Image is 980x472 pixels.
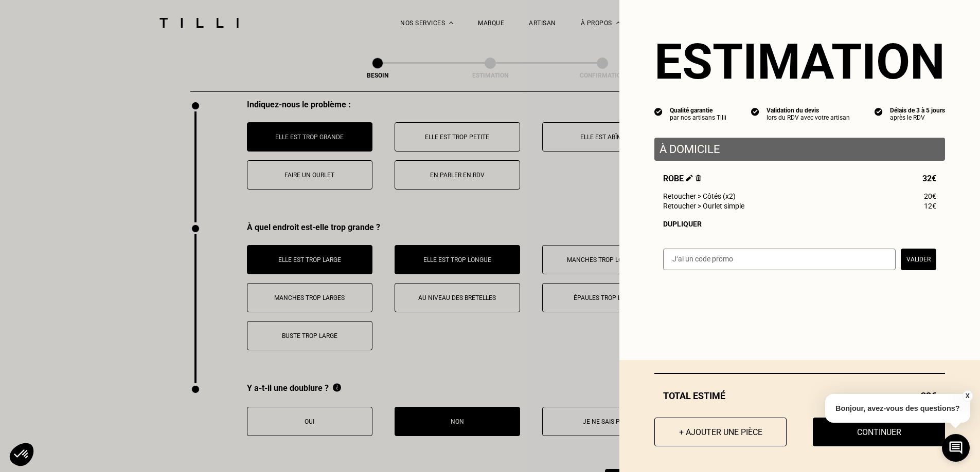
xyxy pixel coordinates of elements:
div: Délais de 3 à 5 jours [890,107,945,114]
div: après le RDV [890,114,945,121]
img: icon list info [875,107,883,116]
input: J‘ai un code promo [663,249,896,270]
div: Total estimé [654,390,945,401]
img: icon list info [751,107,759,116]
button: X [962,390,972,402]
span: 32€ [922,174,936,183]
div: par nos artisans Tilli [670,114,726,121]
div: Qualité garantie [670,107,726,114]
p: Bonjour, avez-vous des questions? [825,394,970,423]
span: 20€ [924,192,936,200]
span: Robe [663,174,701,183]
button: Continuer [813,418,945,446]
div: Validation du devis [767,107,850,114]
img: icon list info [654,107,663,116]
button: + Ajouter une pièce [654,418,787,446]
button: Valider [901,249,936,270]
div: lors du RDV avec votre artisan [767,114,850,121]
span: 12€ [924,202,936,210]
span: Retoucher > Ourlet simple [663,202,744,210]
img: Supprimer [696,175,701,181]
span: Retoucher > Côtés (x2) [663,192,736,200]
p: À domicile [660,143,940,156]
img: Éditer [686,175,693,181]
div: Dupliquer [663,220,936,228]
section: Estimation [654,33,945,90]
